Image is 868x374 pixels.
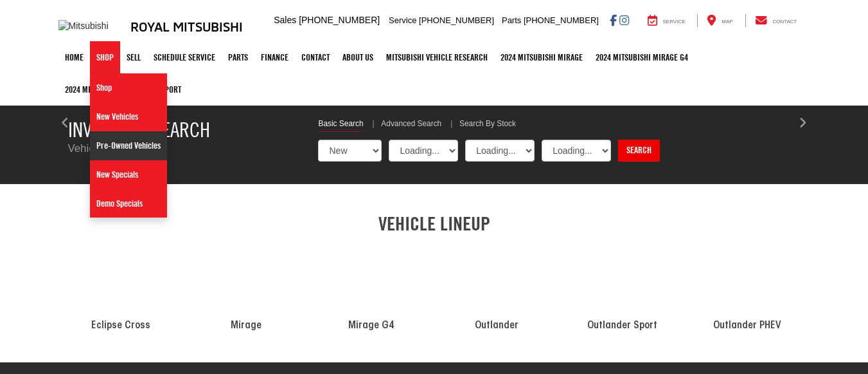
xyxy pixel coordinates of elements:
[90,73,167,102] a: Shop
[638,14,695,27] a: Service
[254,41,295,73] a: Finance
[58,241,184,333] a: 2024 Mitsubishi Eclipse Cross Eclipse Cross
[389,140,458,162] select: Choose Year from the dropdown
[589,41,695,73] a: 2024 Mitsubishi Mirage G4
[524,15,599,25] span: [PHONE_NUMBER]
[745,14,807,27] a: Contact
[618,140,660,162] a: Search
[475,321,518,331] span: Outlander
[120,41,147,73] a: Sell
[381,118,441,131] a: Advanced Search
[389,15,416,25] span: Service
[619,15,629,25] a: Instagram: Click to visit our Instagram page
[90,102,167,131] a: New Vehicles
[697,14,742,27] a: Map
[147,41,222,73] a: Schedule Service: Opens in a new tab
[90,160,167,189] a: New Specials
[587,321,657,331] span: Outlander Sport
[58,41,90,73] a: Home
[318,140,382,162] select: Choose Vehicle Condition from the dropdown
[184,241,309,326] div: 2024 Mitsubishi Mirage
[68,118,299,141] h3: Inventory Search
[434,241,560,333] a: 2024 Mitsubishi Outlander Outlander
[610,15,617,25] a: Facebook: Click to visit our Facebook page
[459,118,516,131] a: Search By Stock
[380,41,494,73] a: Mitsubishi Vehicle Research
[560,241,685,326] div: 2024 Mitsubishi Outlander Sport
[494,41,589,73] a: 2024 Mitsubishi Mirage
[542,140,611,162] select: Choose Model from the dropdown
[502,15,521,25] span: Parts
[58,73,188,106] a: 2024 Mitsubishi Outlander SPORT
[90,41,120,73] a: Shop
[295,41,336,73] a: Contact
[309,241,434,333] a: 2024 Mitsubishi Mirage G4 Mirage G4
[231,321,261,331] span: Mirage
[299,15,380,25] span: [PHONE_NUMBER]
[722,19,732,24] span: Map
[130,19,243,33] h3: Royal Mitsubishi
[90,189,167,218] a: Demo Specials
[309,241,434,326] div: 2024 Mitsubishi Mirage G4
[90,131,167,160] a: Pre-Owned Vehicles
[58,241,184,326] div: 2024 Mitsubishi Eclipse Cross
[68,141,299,156] p: Vehicles Available
[184,241,309,333] a: 2024 Mitsubishi Mirage Mirage
[685,241,810,326] div: 2024 Mitsubishi Outlander PHEV
[348,321,394,331] span: Mirage G4
[318,118,363,132] a: Basic Search
[713,321,781,331] span: Outlander PHEV
[560,241,685,333] a: 2024 Mitsubishi Outlander Sport Outlander Sport
[663,19,686,24] span: Service
[58,20,116,33] img: Mitsubishi
[685,241,810,333] a: 2024 Mitsubishi Outlander PHEV Outlander PHEV
[738,113,868,115] button: Click to view next picture.
[336,41,380,73] a: About Us
[419,15,494,25] span: [PHONE_NUMBER]
[274,15,296,25] span: Sales
[434,241,560,326] div: 2024 Mitsubishi Outlander
[222,41,254,73] a: Parts: Opens in a new tab
[58,213,810,234] h2: VEHICLE LINEUP
[91,321,150,331] span: Eclipse Cross
[465,140,535,162] select: Choose Make from the dropdown
[772,19,797,24] span: Contact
